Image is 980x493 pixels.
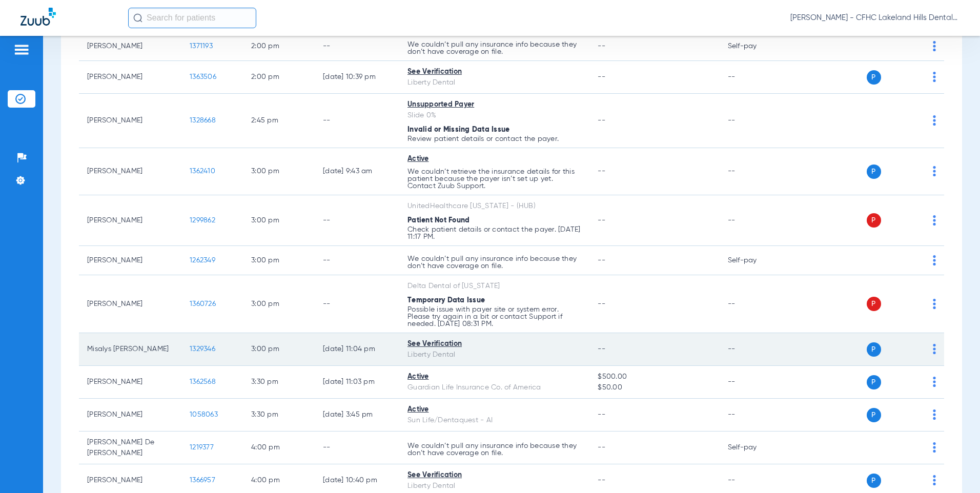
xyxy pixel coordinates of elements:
span: 1363506 [190,73,216,80]
td: [PERSON_NAME] [79,195,181,246]
span: P [867,70,881,85]
span: 1329346 [190,345,215,353]
img: group-dot-blue.svg [933,409,936,420]
img: group-dot-blue.svg [933,344,936,354]
td: 3:00 PM [243,246,315,275]
td: [PERSON_NAME] [79,399,181,432]
div: Delta Dental of [US_STATE] [407,281,581,292]
td: [DATE] 3:45 PM [315,399,399,432]
p: Review patient details or contact the payer. [407,135,581,142]
span: 1328668 [190,117,216,124]
span: 1371193 [190,43,213,50]
td: 3:00 PM [243,148,315,195]
td: 2:00 PM [243,61,315,94]
img: group-dot-blue.svg [933,215,936,225]
td: -- [720,148,789,195]
td: [PERSON_NAME] [79,366,181,399]
div: Liberty Dental [407,350,581,360]
td: -- [720,275,789,333]
td: -- [720,366,789,399]
div: See Verification [407,339,581,350]
img: group-dot-blue.svg [933,442,936,453]
span: -- [598,168,605,175]
td: -- [315,32,399,61]
p: We couldn’t pull any insurance info because they don’t have coverage on file. [407,442,581,457]
img: group-dot-blue.svg [933,255,936,265]
td: [PERSON_NAME] [79,32,181,61]
td: [DATE] 10:39 PM [315,61,399,94]
td: -- [315,432,399,464]
input: Search for patients [128,8,256,28]
span: -- [598,43,605,50]
span: 1299862 [190,217,215,224]
p: Possible issue with payer site or system error. Please try again in a bit or contact Support if n... [407,306,581,327]
span: -- [598,217,605,224]
img: group-dot-blue.svg [933,41,936,51]
div: Liberty Dental [407,77,581,88]
img: group-dot-blue.svg [933,377,936,387]
td: -- [315,195,399,246]
img: group-dot-blue.svg [933,166,936,176]
span: 1362568 [190,378,216,385]
td: [PERSON_NAME] De [PERSON_NAME] [79,432,181,464]
div: UnitedHealthcare [US_STATE] - (HUB) [407,201,581,212]
p: Check patient details or contact the payer. [DATE] 11:17 PM. [407,226,581,240]
div: See Verification [407,470,581,481]
td: 3:00 PM [243,275,315,333]
td: [PERSON_NAME] [79,275,181,333]
span: [PERSON_NAME] - CFHC Lakeland Hills Dental [790,13,959,23]
span: 1262349 [190,257,215,264]
td: -- [720,61,789,94]
td: 4:00 PM [243,432,315,464]
td: [PERSON_NAME] [79,148,181,195]
img: group-dot-blue.svg [933,72,936,82]
span: P [867,165,881,179]
div: Chat Widget [929,444,980,493]
span: Invalid or Missing Data Issue [407,126,509,133]
span: 1058063 [190,411,218,418]
span: 1362410 [190,168,215,175]
span: 1219377 [190,444,214,451]
span: $50.00 [598,382,711,393]
img: hamburger-icon [13,44,30,56]
td: Self-pay [720,432,789,464]
span: -- [598,477,605,484]
div: Active [407,372,581,382]
img: group-dot-blue.svg [933,299,936,309]
td: [PERSON_NAME] [79,61,181,94]
span: -- [598,73,605,80]
td: 3:00 PM [243,195,315,246]
td: [DATE] 11:03 PM [315,366,399,399]
td: [DATE] 9:43 AM [315,148,399,195]
td: [PERSON_NAME] [79,94,181,148]
td: Self-pay [720,32,789,61]
span: P [867,474,881,488]
span: 1360726 [190,300,216,307]
td: 3:30 PM [243,366,315,399]
div: Active [407,154,581,165]
div: Sun Life/Dentaquest - AI [407,415,581,426]
div: Active [407,404,581,415]
td: 3:00 PM [243,333,315,366]
span: Patient Not Found [407,217,469,224]
td: -- [315,94,399,148]
span: $500.00 [598,372,711,382]
span: -- [598,300,605,307]
img: Search Icon [133,13,142,23]
span: -- [598,444,605,451]
p: We couldn’t pull any insurance info because they don’t have coverage on file. [407,41,581,55]
img: group-dot-blue.svg [933,115,936,126]
td: 3:30 PM [243,399,315,432]
td: Misalys [PERSON_NAME] [79,333,181,366]
td: Self-pay [720,246,789,275]
div: Unsupported Payer [407,99,581,110]
img: Zuub Logo [21,8,56,26]
td: 2:45 PM [243,94,315,148]
span: P [867,408,881,422]
span: P [867,297,881,311]
td: -- [720,195,789,246]
div: Slide 0% [407,110,581,121]
div: Guardian Life Insurance Co. of America [407,382,581,393]
span: -- [598,117,605,124]
p: We couldn’t pull any insurance info because they don’t have coverage on file. [407,255,581,270]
